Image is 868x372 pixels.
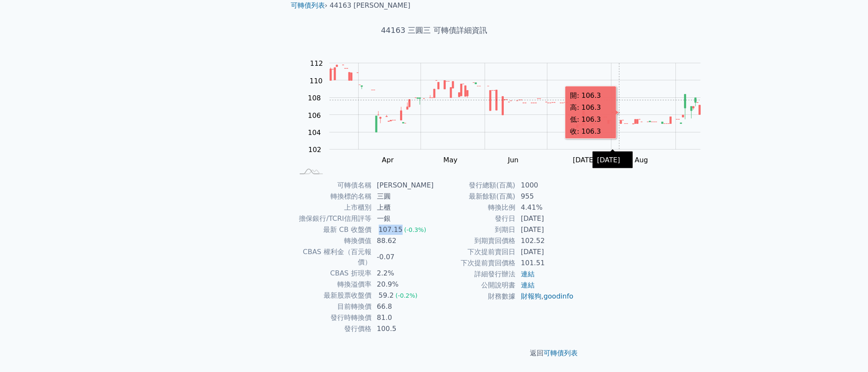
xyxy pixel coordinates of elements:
[372,312,434,323] td: 81.0
[372,180,434,191] td: [PERSON_NAME]
[304,59,713,164] g: Chart
[330,0,410,11] li: 44163 [PERSON_NAME]
[294,246,372,268] td: CBAS 權利金（百元報價）
[573,156,596,164] tspan: [DATE]
[521,270,535,278] a: 連結
[372,301,434,312] td: 66.8
[516,224,574,235] td: [DATE]
[294,268,372,279] td: CBAS 折現率
[434,213,516,224] td: 發行日
[308,129,321,137] tspan: 104
[294,235,372,246] td: 轉換價值
[294,312,372,323] td: 發行時轉換價
[516,202,574,213] td: 4.41%
[516,191,574,202] td: 955
[634,156,648,164] tspan: Aug
[434,235,516,246] td: 到期賣回價格
[308,111,321,120] tspan: 106
[521,281,535,289] a: 連結
[516,291,574,302] td: ,
[521,292,541,300] a: 財報狗
[294,301,372,312] td: 目前轉換價
[434,280,516,291] td: 公開說明書
[294,180,372,191] td: 可轉債名稱
[434,246,516,258] td: 下次提前賣回日
[310,59,323,67] tspan: 112
[308,146,321,154] tspan: 102
[294,290,372,301] td: 最新股票收盤價
[294,323,372,334] td: 發行價格
[372,323,434,334] td: 100.5
[294,202,372,213] td: 上市櫃別
[372,191,434,202] td: 三圓
[395,292,418,299] span: (-0.2%)
[434,224,516,235] td: 到期日
[294,224,372,235] td: 最新 CB 收盤價
[294,191,372,202] td: 轉換標的名稱
[294,279,372,290] td: 轉換溢價率
[377,290,396,301] div: 59.2
[434,258,516,269] td: 下次提前賣回價格
[310,77,323,85] tspan: 110
[284,348,585,358] p: 返回
[544,292,573,300] a: goodinfo
[404,226,427,233] span: (-0.3%)
[434,202,516,213] td: 轉換比例
[372,213,434,224] td: 一銀
[372,246,434,268] td: -0.07
[434,269,516,280] td: 詳細發行辦法
[308,94,321,102] tspan: 108
[372,279,434,290] td: 20.9%
[434,291,516,302] td: 財務數據
[516,180,574,191] td: 1000
[377,225,404,235] div: 107.15
[372,268,434,279] td: 2.2%
[443,156,457,164] tspan: May
[382,156,394,164] tspan: Apr
[516,213,574,224] td: [DATE]
[291,1,325,9] a: 可轉債列表
[507,156,518,164] tspan: Jun
[516,235,574,246] td: 102.52
[291,0,327,11] li: ›
[434,180,516,191] td: 發行總額(百萬)
[516,258,574,269] td: 101.51
[294,213,372,224] td: 擔保銀行/TCRI信用評等
[372,202,434,213] td: 上櫃
[544,349,578,357] a: 可轉債列表
[434,191,516,202] td: 最新餘額(百萬)
[516,246,574,258] td: [DATE]
[372,235,434,246] td: 88.62
[284,24,585,36] h1: 44163 三圓三 可轉債詳細資訊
